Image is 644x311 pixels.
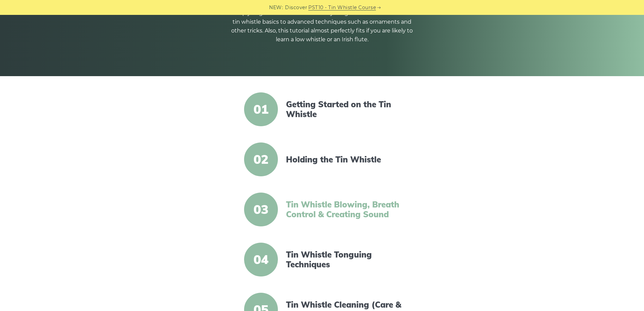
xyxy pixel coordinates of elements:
a: PST10 - Tin Whistle Course [308,4,376,12]
span: 04 [244,243,278,276]
span: 02 [244,142,278,176]
a: Tin Whistle Blowing, Breath Control & Creating Sound [286,200,402,219]
span: Discover [285,4,307,12]
span: 01 [244,92,278,126]
a: Holding the Tin Whistle [286,155,402,164]
span: 03 [244,193,278,226]
a: Getting Started on the Tin Whistle [286,99,402,119]
span: NEW: [269,4,283,12]
a: Tin Whistle Tonguing Techniques [286,250,402,269]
